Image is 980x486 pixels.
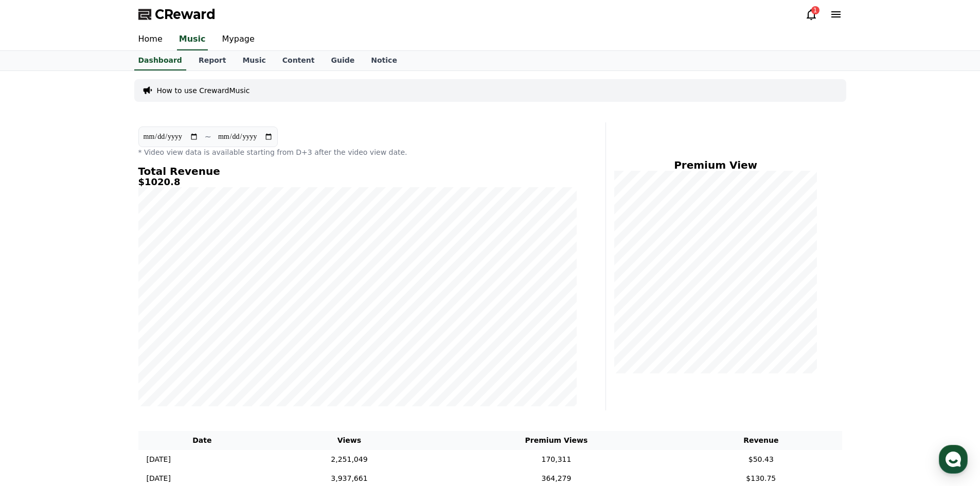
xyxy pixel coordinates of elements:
td: $50.43 [680,450,842,469]
th: Premium Views [433,431,680,450]
a: Mypage [214,29,263,50]
th: Date [138,431,266,450]
a: Home [130,29,171,50]
a: 1 [805,8,817,21]
p: * Video view data is available starting from D+3 after the video view date. [138,147,577,157]
a: Content [274,51,323,70]
a: Report [190,51,235,70]
th: Revenue [680,431,842,450]
div: 1 [811,6,819,14]
td: 2,251,049 [266,450,433,469]
a: CReward [138,6,216,23]
p: ~ [205,131,211,143]
a: How to use CrewardMusic [157,85,250,96]
h5: $1020.8 [138,177,577,187]
h4: Premium View [614,159,817,171]
p: [DATE] [147,454,171,465]
a: Guide [323,51,363,70]
a: Music [234,51,274,70]
th: Views [266,431,433,450]
a: Notice [363,51,405,70]
h4: Total Revenue [138,166,577,177]
td: 170,311 [433,450,680,469]
a: Music [177,29,208,50]
p: [DATE] [147,473,171,484]
span: CReward [155,6,216,23]
a: Dashboard [134,51,186,70]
